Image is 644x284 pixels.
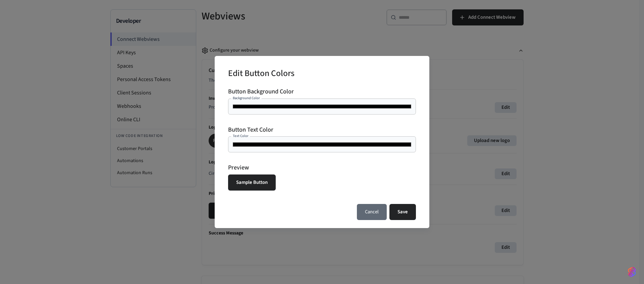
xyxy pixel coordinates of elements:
img: SeamLogoGradient.69752ec5.svg [628,267,636,277]
button: Sample Button [228,174,276,191]
button: Save [389,204,416,220]
label: Background Color [233,95,260,100]
label: Text Color [233,133,249,138]
h6: Button Text Color [228,125,416,134]
h2: Edit Button Colors [228,64,294,84]
button: Cancel [357,204,387,220]
h6: Button Background Color [228,87,416,96]
h6: Preview [228,163,416,172]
